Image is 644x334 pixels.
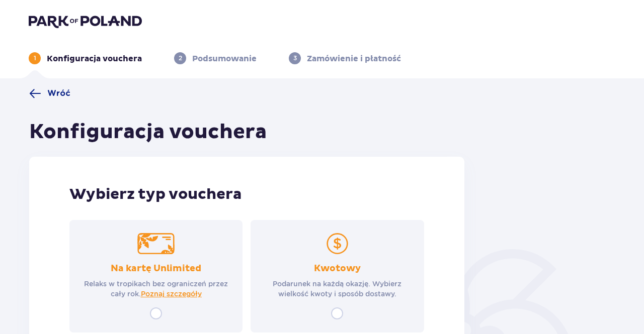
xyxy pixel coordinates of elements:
[141,289,202,299] a: Poznaj szczegóły
[34,54,36,63] p: 1
[260,279,415,299] p: Podarunek na każdą okazję. Wybierz wielkość kwoty i sposób dostawy.
[307,53,401,64] p: Zamówienie i płatność
[29,14,142,28] img: Park of Poland logo
[69,185,424,204] p: Wybierz typ vouchera
[29,120,267,145] h1: Konfiguracja vouchera
[29,87,70,99] a: Wróć
[111,263,201,275] p: Na kartę Unlimited
[47,53,142,64] p: Konfiguracja vouchera
[293,54,297,63] p: 3
[314,263,361,275] p: Kwotowy
[192,53,257,64] p: Podsumowanie
[78,279,233,299] p: Relaks w tropikach bez ograniczeń przez cały rok.
[47,88,70,99] span: Wróć
[179,54,182,63] p: 2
